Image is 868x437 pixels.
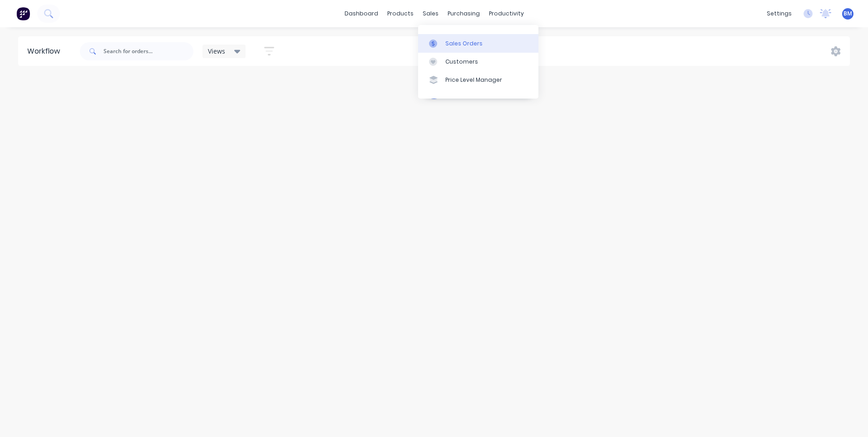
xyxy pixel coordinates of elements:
[418,53,538,71] a: Customers
[104,42,193,60] input: Search for orders...
[27,46,64,57] div: Workflow
[484,7,528,20] div: productivity
[443,7,484,20] div: purchasing
[843,10,852,18] span: BM
[445,58,478,66] div: Customers
[16,7,30,20] img: Factory
[418,71,538,89] a: Price Level Manager
[340,7,383,20] a: dashboard
[445,76,502,84] div: Price Level Manager
[208,46,225,56] span: Views
[383,7,418,20] div: products
[445,40,483,48] div: Sales Orders
[762,7,796,20] div: settings
[418,34,538,52] a: Sales Orders
[418,7,443,20] div: sales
